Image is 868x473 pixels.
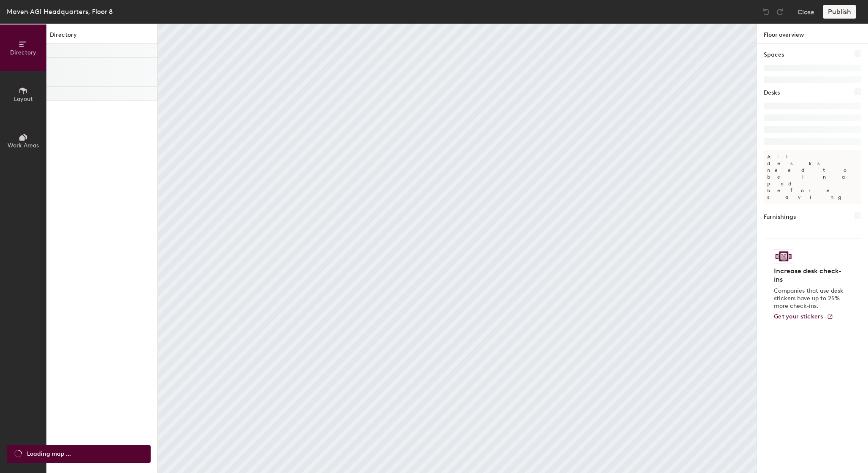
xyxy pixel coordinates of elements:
h1: Desks [764,88,780,98]
div: Maven AGI Headquarters, Floor 8 [7,6,113,17]
h1: Floor overview [757,24,868,43]
h1: Spaces [764,50,784,60]
p: Companies that use desk stickers have up to 25% more check-ins. [774,287,846,310]
a: Get your stickers [774,313,833,321]
span: Work Areas [8,142,39,149]
span: Get your stickers [774,313,823,320]
img: Redo [776,8,784,16]
span: Directory [10,49,36,56]
p: All desks need to be in a pod before saving [764,150,861,204]
canvas: Map [158,24,757,473]
img: Undo [762,8,771,16]
h1: Directory [46,30,157,43]
img: Sticker logo [774,249,793,264]
button: Close [798,5,814,19]
span: Layout [14,95,33,103]
h1: Furnishings [764,212,796,222]
span: Loading map ... [27,449,71,459]
h4: Increase desk check-ins [774,267,846,284]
